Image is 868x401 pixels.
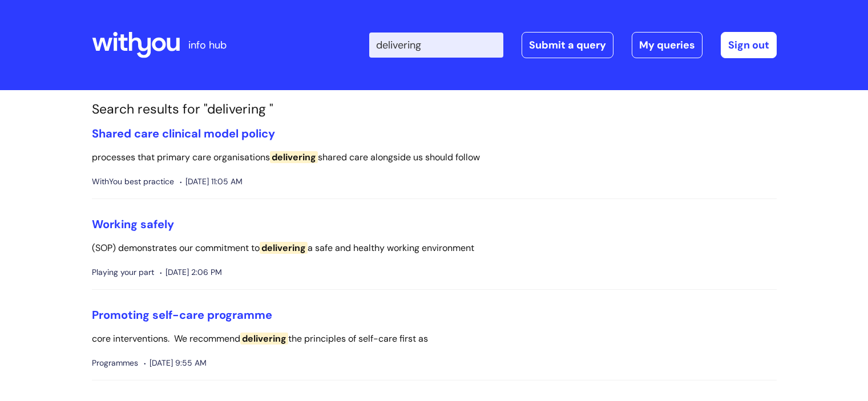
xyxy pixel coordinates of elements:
[721,32,777,58] a: Sign out
[260,242,308,254] span: delivering
[92,331,777,347] p: core interventions. We recommend the principles of self-care first as
[369,32,777,58] div: | -
[270,151,318,163] span: delivering
[632,32,703,58] a: My queries
[180,175,243,189] span: [DATE] 11:05 AM
[92,307,272,322] a: Promoting self-care programme
[188,36,227,54] p: info hub
[92,126,275,141] a: Shared care clinical model policy
[92,217,174,232] a: Working safely
[92,356,138,370] span: Programmes
[92,102,777,118] h1: Search results for "delivering "
[92,175,174,189] span: WithYou best practice
[92,240,777,257] p: (SOP) demonstrates our commitment to a safe and healthy working environment
[522,32,613,58] a: Submit a query
[144,356,207,370] span: [DATE] 9:55 AM
[369,33,503,58] input: Search
[240,333,288,345] span: delivering
[160,265,222,280] span: [DATE] 2:06 PM
[92,149,777,166] p: processes that primary care organisations shared care alongside us should follow
[92,265,154,280] span: Playing your part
